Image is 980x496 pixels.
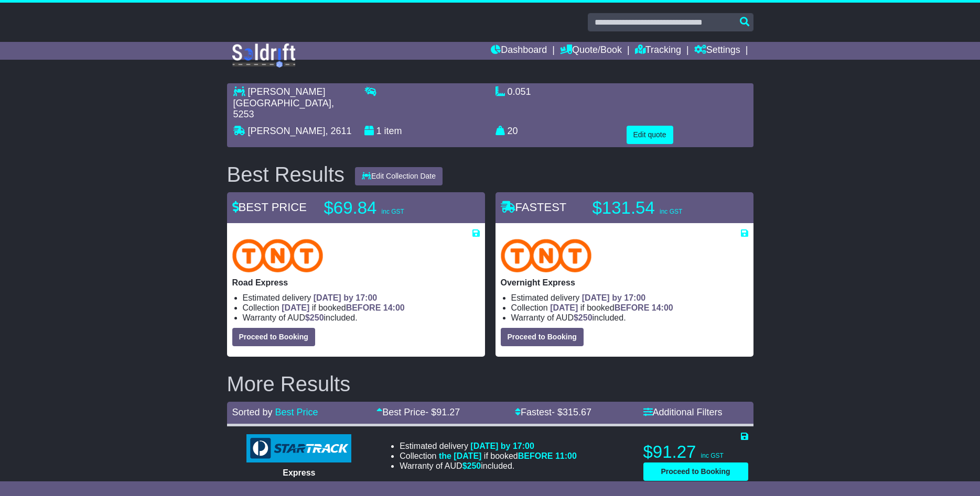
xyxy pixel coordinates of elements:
span: BEFORE [346,303,381,312]
li: Warranty of AUD included. [400,461,577,471]
button: Proceed to Booking [643,462,748,481]
span: 315.67 [563,407,591,417]
span: [DATE] [282,303,309,312]
li: Estimated delivery [511,293,748,303]
a: Best Price- $91.27 [376,407,460,417]
li: Warranty of AUD included. [511,313,748,323]
span: 14:00 [383,303,405,312]
span: if booked [550,303,673,312]
span: 250 [467,461,481,470]
span: BEST PRICE [232,201,307,214]
span: , 2611 [326,126,352,136]
p: Road Express [232,278,480,288]
span: inc GST [660,208,682,215]
span: Sorted by [232,407,273,417]
a: Dashboard [491,42,547,60]
li: Collection [243,303,480,313]
button: Proceed to Booking [501,328,584,346]
span: 11:00 [555,451,577,460]
span: [DATE] by 17:00 [582,293,646,302]
span: BEFORE [615,303,650,312]
span: $ [574,313,593,322]
span: BEFORE [518,451,553,460]
span: - $ [425,407,460,417]
span: [DATE] [550,303,578,312]
span: [DATE] by 17:00 [470,442,534,450]
button: Proceed to Booking [232,328,315,346]
li: Collection [400,451,577,461]
span: 91.27 [436,407,460,417]
li: Estimated delivery [243,293,480,303]
span: FASTEST [501,201,567,214]
span: if booked [439,451,577,460]
span: item [384,126,402,136]
span: [PERSON_NAME][GEOGRAPHIC_DATA] [233,86,331,108]
span: - $ [552,407,591,417]
li: Estimated delivery [400,441,577,451]
span: $ [305,313,324,322]
span: 250 [310,313,324,322]
a: Tracking [635,42,681,60]
span: [PERSON_NAME] [248,126,326,136]
p: Overnight Express [501,278,748,288]
h2: More Results [227,372,753,395]
span: [DATE] by 17:00 [314,293,378,302]
li: Warranty of AUD included. [243,313,480,323]
img: StarTrack: Express [246,434,351,462]
span: 1 [376,126,382,136]
li: Collection [511,303,748,313]
p: $91.27 [643,442,748,462]
span: 250 [578,313,593,322]
span: if booked [282,303,404,312]
button: Edit quote [627,126,673,144]
span: inc GST [382,208,404,215]
p: $131.54 [593,197,724,218]
span: inc GST [701,452,724,459]
a: Additional Filters [643,407,723,417]
span: 14:00 [652,303,673,312]
span: Express [283,468,315,477]
span: $ [462,461,481,470]
span: the [DATE] [439,451,481,460]
button: Edit Collection Date [355,167,443,185]
a: Settings [694,42,740,60]
div: Best Results [222,163,350,186]
a: Quote/Book [560,42,622,60]
span: 20 [508,126,518,136]
span: 0.051 [508,86,531,97]
span: , 5253 [233,98,334,120]
p: $69.84 [324,197,455,218]
a: Best Price [275,407,318,417]
img: TNT Domestic: Road Express [232,239,324,272]
a: Fastest- $315.67 [515,407,591,417]
img: TNT Domestic: Overnight Express [501,239,592,272]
